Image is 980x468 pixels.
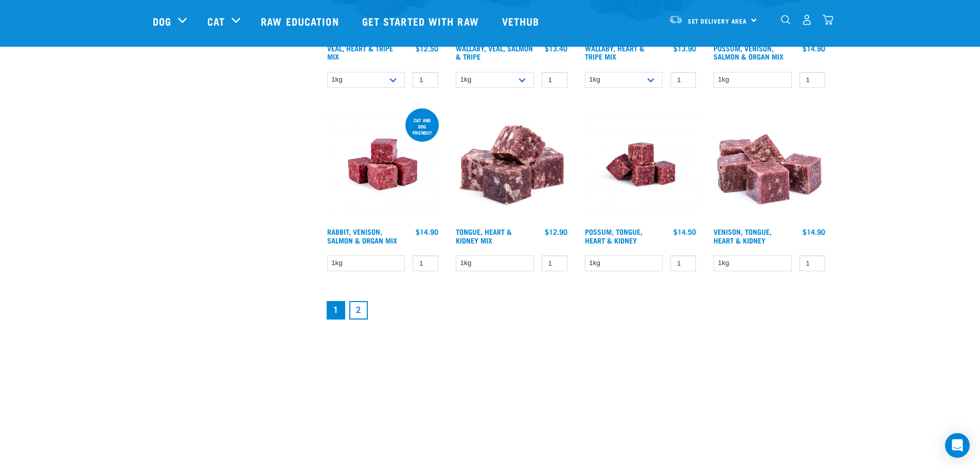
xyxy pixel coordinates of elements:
[585,230,643,241] a: Possum, Tongue, Heart & Kidney
[413,72,438,88] input: 1
[349,301,368,320] a: Goto page 2
[416,44,438,52] div: $12.50
[711,106,828,223] img: Pile Of Cubed Venison Tongue Mix For Pets
[327,301,345,320] a: Page 1
[803,228,825,236] div: $14.90
[799,255,825,271] input: 1
[545,44,567,52] div: $13.40
[688,19,747,23] span: Set Delivery Area
[670,72,696,88] input: 1
[456,230,512,241] a: Tongue, Heart & Kidney Mix
[153,13,171,29] a: Dog
[453,106,570,223] img: 1167 Tongue Heart Kidney Mix 01
[673,44,696,52] div: $13.90
[803,44,825,52] div: $14.90
[542,72,567,88] input: 1
[352,1,492,42] a: Get started with Raw
[416,228,438,236] div: $14.90
[781,15,791,25] img: home-icon-1@2x.png
[945,433,970,458] div: Open Intercom Messenger
[327,230,397,241] a: Rabbit, Venison, Salmon & Organ Mix
[325,299,828,322] nav: pagination
[582,106,699,223] img: Possum Tongue Heart Kidney 1682
[673,228,696,236] div: $14.50
[823,14,833,25] img: home-icon@2x.png
[714,230,772,241] a: Venison, Tongue, Heart & Kidney
[405,113,439,140] div: Cat and dog friendly!
[799,72,825,88] input: 1
[801,14,812,25] img: user.png
[542,255,567,271] input: 1
[545,228,567,236] div: $12.90
[492,1,553,42] a: Vethub
[413,255,438,271] input: 1
[670,255,696,271] input: 1
[325,106,441,223] img: Rabbit Venison Salmon Organ 1688
[669,15,683,24] img: van-moving.png
[207,13,225,29] a: Cat
[251,1,351,42] a: Raw Education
